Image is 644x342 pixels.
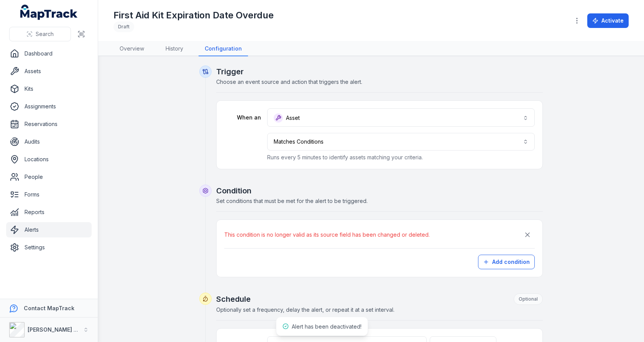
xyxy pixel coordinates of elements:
a: Reservations [6,116,92,132]
strong: Contact MapTrack [24,305,74,311]
button: Matches Conditions [267,133,535,151]
span: Choose an event source and action that triggers the alert. [216,79,362,85]
a: Kits [6,81,92,97]
a: Reports [6,205,92,220]
span: Set conditions that must be met for the alert to be triggered. [216,198,368,204]
div: Optional [514,293,543,305]
a: Overview [113,42,150,56]
button: Asset [267,108,535,127]
a: Locations [6,152,92,167]
a: Settings [6,240,92,255]
p: Runs every 5 minutes to identify assets matching your criteria. [267,154,535,161]
label: When an [224,114,261,121]
span: Search [36,30,54,38]
a: Configuration [199,42,248,56]
h2: Trigger [216,66,543,77]
a: Forms [6,187,92,202]
button: Activate [587,13,629,28]
a: Assets [6,64,92,79]
h1: First Aid Kit Expiration Date Overdue [113,9,274,21]
a: Audits [6,134,92,149]
h2: Condition [216,185,543,196]
a: Assignments [6,99,92,114]
div: Draft [113,21,134,32]
span: This condition is no longer valid as its source field has been changed or deleted. [224,231,430,239]
a: Alerts [6,222,92,237]
span: Optionally set a frequency, delay the alert, or repeat it at a set interval. [216,306,394,313]
button: Add condition [478,255,535,269]
a: Dashboard [6,46,92,61]
strong: [PERSON_NAME] Air [28,326,81,333]
a: MapTrack [20,5,78,20]
h2: Schedule [216,293,543,305]
button: Search [9,27,71,41]
a: People [6,169,92,185]
a: History [159,42,189,56]
span: Alert has been deactivated! [292,323,361,330]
